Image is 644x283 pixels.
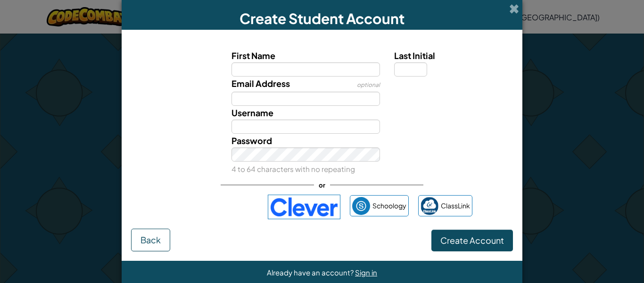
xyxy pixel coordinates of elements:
small: 4 to 64 characters with no repeating [231,164,355,173]
span: Create Student Account [239,9,405,27]
span: Schoology [372,199,406,213]
span: ClassLink [441,199,470,213]
span: optional [357,81,380,88]
span: Create Account [440,235,504,246]
a: Sign in [355,268,377,277]
span: or [314,178,330,192]
button: Back [131,229,170,251]
span: Last Initial [394,50,435,61]
img: schoology.png [352,197,370,215]
span: First Name [231,50,275,61]
button: Create Account [431,230,513,251]
iframe: Sign in with Google Button [167,197,263,217]
span: Email Address [231,78,290,89]
span: Password [231,135,272,146]
span: Username [231,107,273,118]
img: classlink-logo-small.png [421,197,438,215]
span: Already have an account? [267,268,355,277]
img: clever-logo-blue.png [268,195,340,219]
span: Back [140,234,161,245]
